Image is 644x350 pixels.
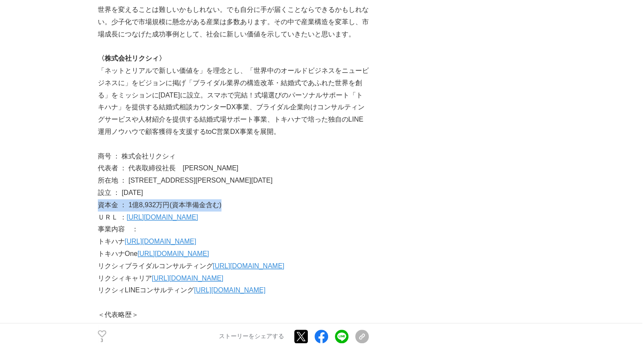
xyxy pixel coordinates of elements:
p: 代表者 ： 代表取締役社長 [PERSON_NAME] [98,162,369,175]
p: 事業内容 ： [98,223,369,236]
a: [URL][DOMAIN_NAME] [127,214,198,221]
p: リクシィブライダルコンサルティング [98,260,369,272]
p: ＵＲＬ ： [98,211,369,224]
a: [URL][DOMAIN_NAME] [125,238,196,245]
p: トキハナOne [98,248,369,260]
p: 「ネットとリアルで新しい価値を」を理念とし、「世界中のオールドビジネスをニュービジネスに」をビジョンに掲げ「ブライダル業界の構造改革・結婚式であふれた世界を創る」をミッションに[DATE]に設立... [98,65,369,138]
a: [URL][DOMAIN_NAME] [138,250,209,257]
p: 設立 ： [DATE] [98,187,369,199]
p: 所在地 ： [STREET_ADDRESS][PERSON_NAME][DATE] [98,175,369,187]
p: リクシィキャリア [98,272,369,285]
p: ストーリーをシェアする [219,333,284,341]
a: [URL][DOMAIN_NAME] [194,286,265,294]
p: 3 [98,339,106,343]
p: リクシィLINEコンサルティング [98,284,369,297]
p: ＜代表略歴＞ [98,309,369,321]
p: 商号 ： 株式会社リクシィ [98,150,369,163]
p: [DATE]京都大学法学部卒業。 [98,321,369,333]
a: [URL][DOMAIN_NAME] [213,262,285,269]
p: 世界を変えることは難しいかもしれない。でも自分に手が届くことならできるかもしれない。少子化で市場規模に懸念がある産業は多数あります。その中で産業構造を変革し、市場成長につなげた成功事例として、社... [98,4,369,40]
strong: 〈株式会社リクシィ〉 [98,55,166,62]
a: [URL][DOMAIN_NAME] [152,275,224,282]
p: トキハナ [98,236,369,248]
p: 資本金 ： 1億8,932万円(資本準備金含む) [98,199,369,211]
